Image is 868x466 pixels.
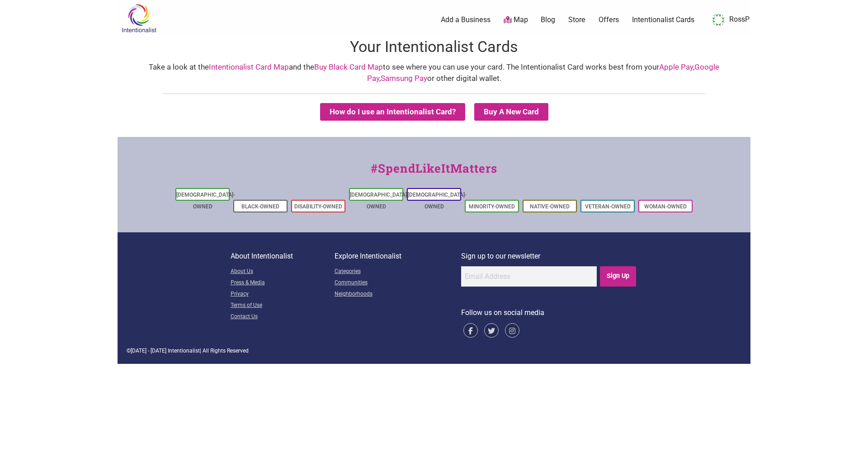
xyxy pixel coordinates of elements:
a: Intentionalist Card Map [209,62,289,71]
p: Explore Intentionalist [335,250,461,262]
a: Buy Black Card Map [314,62,383,71]
a: Native-Owned [530,203,570,210]
a: [DEMOGRAPHIC_DATA]-Owned [408,192,467,210]
span: Intentionalist [168,348,200,354]
p: About Intentionalist [231,250,335,262]
span: [DATE] - [DATE] [131,348,166,354]
a: About Us [231,266,335,278]
a: [DEMOGRAPHIC_DATA]-Owned [176,192,235,210]
input: Sign Up [600,266,637,287]
a: Store [568,15,585,25]
div: #SpendLikeItMatters [118,160,750,186]
a: Categories [335,266,461,278]
a: Veteran-Owned [585,203,631,210]
a: Terms of Use [231,300,335,311]
summary: Buy A New Card [474,103,548,121]
input: Email Address [461,266,597,287]
a: Contact Us [231,311,335,323]
p: Follow us on social media [461,307,638,319]
a: Add a Business [441,15,491,25]
a: Samsung Pay [381,74,427,83]
div: Take a look at the and the to see where you can use your card. The Intentionalist Card works best... [127,61,741,85]
a: Black-Owned [241,203,279,210]
button: How do I use an Intentionalist Card? [320,103,465,121]
p: Sign up to our newsletter [461,250,638,262]
img: Intentionalist [118,4,160,33]
a: Apple Pay [659,62,693,71]
h1: Your Intentionalist Cards [118,36,750,58]
a: [DEMOGRAPHIC_DATA]-Owned [350,192,409,210]
a: Neighborhoods [335,289,461,300]
a: Communities [335,278,461,289]
a: Privacy [231,289,335,300]
div: © | All Rights Reserved [127,347,741,355]
a: Map [504,15,528,25]
a: Press & Media [231,278,335,289]
a: Blog [541,15,555,25]
a: Woman-Owned [644,203,687,210]
a: Intentionalist Cards [632,15,694,25]
a: Minority-Owned [469,203,515,210]
a: Disability-Owned [294,203,342,210]
a: Offers [599,15,619,25]
a: RossP [708,12,750,28]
